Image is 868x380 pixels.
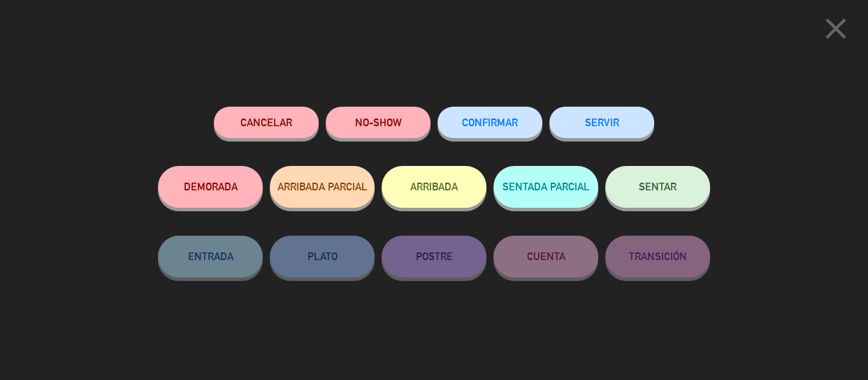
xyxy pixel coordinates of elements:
button: POSTRE [382,236,486,278]
button: ARRIBADA PARCIAL [270,166,375,208]
button: SERVIR [549,107,654,138]
i: close [818,11,853,46]
button: DEMORADA [158,166,263,208]
button: Cancelar [214,107,319,138]
button: ENTRADA [158,236,263,278]
button: close [814,10,858,52]
span: CONFIRMAR [462,116,518,128]
button: CONFIRMAR [437,107,542,138]
span: SENTAR [639,181,677,192]
button: SENTADA PARCIAL [493,166,598,208]
span: ARRIBADA PARCIAL [277,181,368,192]
button: SENTAR [605,166,710,208]
button: TRANSICIÓN [605,236,710,278]
button: PLATO [270,236,375,278]
button: ARRIBADA [382,166,486,208]
button: CUENTA [493,236,598,278]
button: NO-SHOW [326,107,431,138]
